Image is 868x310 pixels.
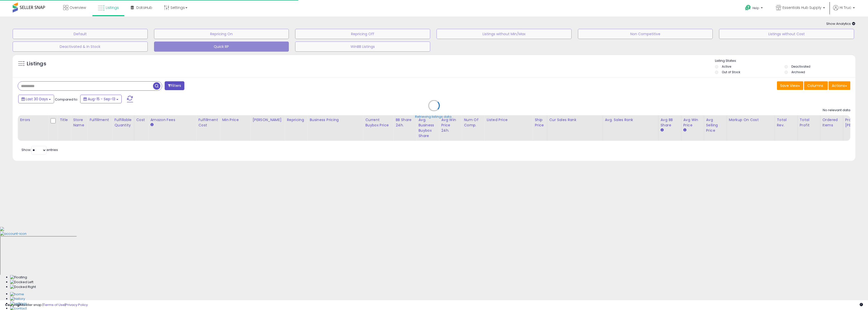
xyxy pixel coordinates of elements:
button: Listings without Cost [719,29,854,39]
button: Non Competitive [578,29,713,39]
button: Default [13,29,148,39]
button: WinBB Listings [295,42,430,52]
button: Deactivated & In Stock [13,42,148,52]
img: History [10,297,25,301]
button: Quick RP [154,42,289,52]
span: Overview [70,5,86,10]
span: Listings [106,5,119,10]
span: Hi Truc [840,5,851,10]
div: Retrieving listings data.. [415,114,453,119]
i: Get Help [745,5,751,11]
img: Docked Right [10,285,36,289]
span: DataHub [136,5,152,10]
img: Home [10,292,24,297]
button: Listings without Min/Max [437,29,572,39]
button: Repricing Off [295,29,430,39]
button: Repricing On [154,29,289,39]
img: Floating [10,275,27,280]
a: Help [741,1,768,16]
img: Docked Left [10,280,33,285]
span: Essentials Hub Supply [783,5,821,10]
img: Settings [10,301,27,306]
span: Show Analytics [826,21,855,26]
span: Help [752,6,759,10]
a: Hi Truc [833,5,855,16]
